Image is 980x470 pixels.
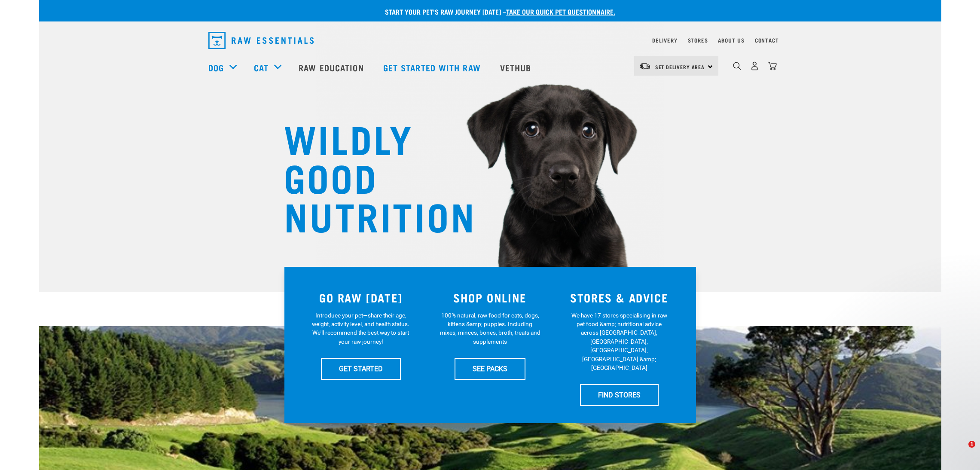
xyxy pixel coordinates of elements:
[430,291,550,304] h3: SHOP ONLINE
[375,50,492,85] a: Get started with Raw
[951,441,971,461] iframe: Intercom live chat
[440,311,540,346] p: 100% natural, raw food for cats, dogs, kittens &amp; puppies. Including mixes, minces, bones, bro...
[208,61,224,74] a: Dog
[688,39,708,42] a: Stores
[733,62,741,70] img: home-icon-1@2x.png
[655,65,705,68] span: Set Delivery Area
[201,28,779,52] nav: dropdown navigation
[639,62,651,70] img: van-moving.png
[208,32,314,49] img: Raw Essentials Logo
[750,61,759,70] img: user.png
[768,61,777,70] img: home-icon@2x.png
[755,39,779,42] a: Contact
[321,358,401,379] a: GET STARTED
[39,50,941,85] nav: dropdown navigation
[580,384,659,406] a: FIND STORES
[455,358,525,379] a: SEE PACKS
[290,50,374,85] a: Raw Education
[569,311,670,372] p: We have 17 stores specialising in raw pet food &amp; nutritional advice across [GEOGRAPHIC_DATA],...
[652,39,677,42] a: Delivery
[492,50,542,85] a: Vethub
[506,9,615,13] a: take our quick pet questionnaire.
[968,441,975,448] span: 1
[560,291,679,304] h3: STORES & ADVICE
[718,39,744,42] a: About Us
[46,6,948,17] p: Start your pet’s raw journey [DATE] –
[310,311,411,346] p: Introduce your pet—share their age, weight, activity level, and health status. We'll recommend th...
[284,118,456,234] h1: WILDLY GOOD NUTRITION
[302,291,421,304] h3: GO RAW [DATE]
[254,61,269,74] a: Cat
